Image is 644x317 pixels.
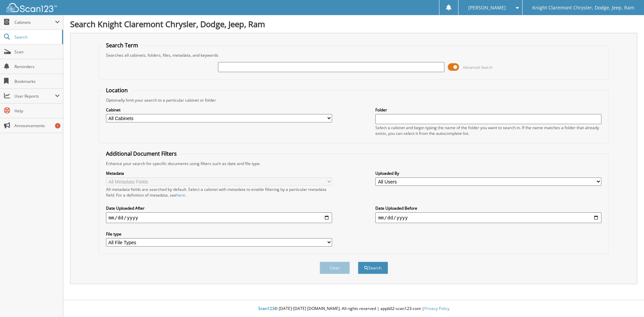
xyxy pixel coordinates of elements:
[103,97,605,103] div: Optionally limit your search to a particular cabinet or folder
[14,64,60,69] span: Reminders
[468,6,506,10] span: [PERSON_NAME]
[358,262,388,274] button: Search
[103,52,605,58] div: Searches all cabinets, folders, files, metadata, and keywords
[258,306,274,311] span: Scan123
[103,42,142,49] legend: Search Term
[532,6,634,10] span: Knight Claremont Chrysler, Dodge, Jeep, Ram
[103,150,180,157] legend: Additional Document Filters
[176,192,185,198] a: here
[424,306,449,311] a: Privacy Policy
[106,205,332,211] label: Date Uploaded After
[103,161,605,166] div: Enhance your search for specific documents using filters such as date and file type.
[14,93,55,99] span: User Reports
[463,65,493,70] span: Advanced Search
[70,18,637,30] h1: Search Knight Claremont Chrysler, Dodge, Jeep, Ram
[375,125,601,136] div: Select a cabinet and begin typing the name of the folder you want to search in. If the name match...
[14,19,55,25] span: Cabinets
[106,107,332,113] label: Cabinet
[103,87,131,94] legend: Location
[14,123,60,128] span: Announcements
[375,205,601,211] label: Date Uploaded Before
[375,212,601,223] input: end
[106,170,332,176] label: Metadata
[106,187,332,198] div: All metadata fields are searched by default. Select a cabinet with metadata to enable filtering b...
[14,108,60,114] span: Help
[14,34,59,40] span: Search
[55,123,60,128] div: 1
[320,262,350,274] button: Clear
[106,212,332,223] input: start
[63,301,644,317] div: © [DATE]-[DATE] [DOMAIN_NAME]. All rights reserved | appb02-scan123-com |
[106,231,332,237] label: File type
[375,170,601,176] label: Uploaded By
[7,3,57,12] img: scan123-logo-white.svg
[14,49,60,55] span: Scan
[14,78,60,84] span: Bookmarks
[375,107,601,113] label: Folder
